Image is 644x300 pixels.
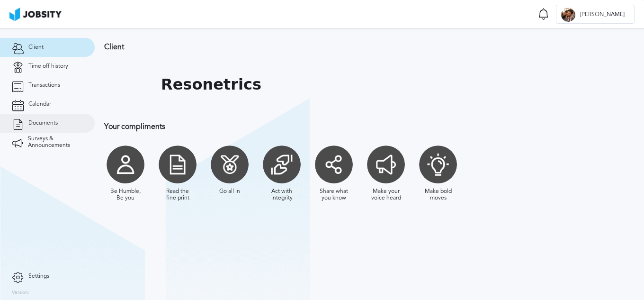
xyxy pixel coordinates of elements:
[28,82,60,89] span: Transactions
[109,188,142,201] div: Be Humble, Be you
[369,188,402,201] div: Make your voice heard
[28,101,51,108] span: Calendar
[575,11,629,18] span: [PERSON_NAME]
[28,120,58,127] span: Documents
[161,76,261,93] h1: Resonetrics
[12,290,29,296] label: Version:
[561,8,575,22] div: F
[28,63,68,70] span: Time off history
[219,188,240,195] div: Go all in
[28,136,83,149] span: Surveys & Announcements
[104,43,618,51] h3: Client
[265,188,298,201] div: Act with integrity
[104,122,618,131] h3: Your compliments
[317,188,350,201] div: Share what you know
[421,188,455,201] div: Make bold moves
[556,5,635,24] button: F[PERSON_NAME]
[28,44,44,51] span: Client
[9,8,62,21] img: ab4bad089aa723f57921c736e9817d99.png
[28,273,49,280] span: Settings
[161,188,194,201] div: Read the fine print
